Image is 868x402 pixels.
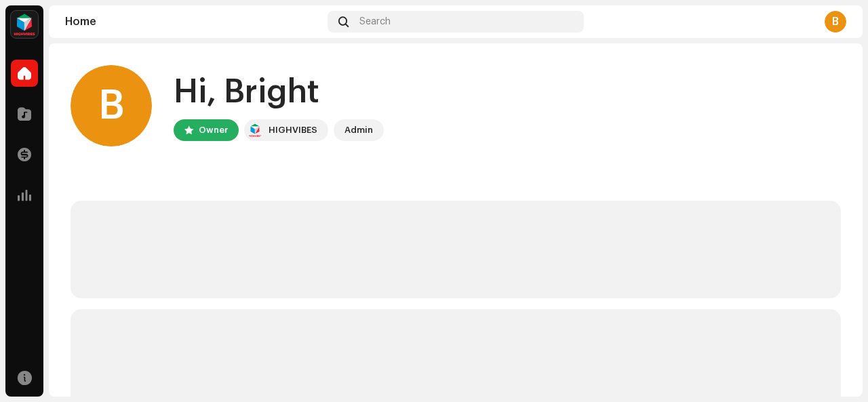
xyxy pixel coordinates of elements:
div: B [71,65,152,146]
img: feab3aad-9b62-475c-8caf-26f15a9573ee [11,11,38,38]
div: Hi, Bright [174,71,384,114]
img: feab3aad-9b62-475c-8caf-26f15a9573ee [247,122,263,138]
span: Search [359,16,391,27]
div: Admin [344,122,373,138]
div: Home [65,16,322,27]
div: Owner [199,122,228,138]
div: B [825,11,846,33]
div: HIGHVIBES [269,122,317,138]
